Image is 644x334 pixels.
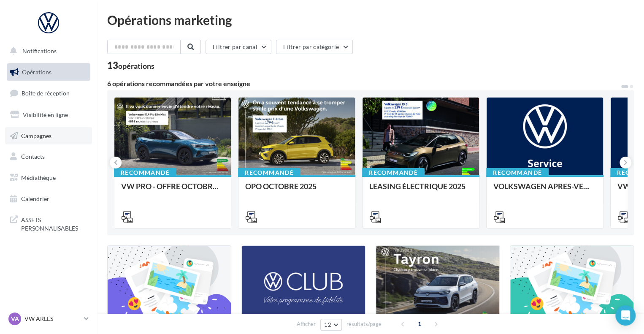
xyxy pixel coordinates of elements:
span: Calendrier [21,195,49,202]
span: Notifications [22,47,57,54]
div: 13 [107,61,154,70]
div: OPO OCTOBRE 2025 [245,182,348,199]
span: Boîte de réception [22,90,70,97]
button: Filtrer par canal [206,40,271,54]
div: LEASING ÉLECTRIQUE 2025 [369,182,472,199]
div: opérations [118,62,154,70]
a: Médiathèque [5,169,92,187]
span: Visibilité en ligne [23,111,68,118]
span: 12 [324,321,331,328]
button: 12 [320,319,342,331]
span: VA [11,315,19,323]
div: Recommandé [362,168,425,177]
div: Recommandé [114,168,176,177]
span: Opérations [22,68,51,76]
div: Opérations marketing [107,14,634,26]
span: Médiathèque [21,174,56,181]
span: Afficher [297,320,316,328]
p: VW ARLES [24,315,81,323]
div: VOLKSWAGEN APRES-VENTE [493,182,596,199]
div: Open Intercom Messenger [615,305,636,326]
span: résultats/page [346,320,382,328]
a: Opérations [5,63,92,81]
span: 1 [413,317,426,331]
div: 6 opérations recommandées par votre enseigne [107,80,620,87]
a: ASSETS PERSONNALISABLES [5,211,92,236]
span: ASSETS PERSONNALISABLES [21,214,87,232]
a: VA VW ARLES [7,311,90,327]
span: Contacts [21,153,45,160]
a: Boîte de réception [5,84,92,102]
button: Notifications [5,42,89,60]
div: Recommandé [486,168,549,177]
a: Calendrier [5,190,92,208]
a: Campagnes [5,127,92,145]
span: Campagnes [21,132,51,139]
button: Filtrer par catégorie [276,40,353,54]
a: Contacts [5,148,92,166]
div: VW PRO - OFFRE OCTOBRE 25 [121,182,224,199]
a: Visibilité en ligne [5,106,92,124]
div: Recommandé [238,168,300,177]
